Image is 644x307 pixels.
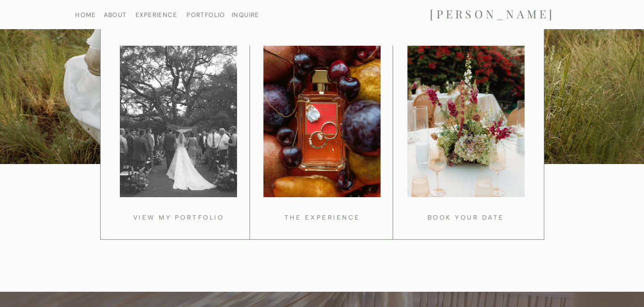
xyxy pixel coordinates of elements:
[399,212,533,221] a: BOOK YOUR DATE
[402,7,582,22] a: [PERSON_NAME]
[112,212,246,221] a: VIEW MY PORTFOLIO
[183,12,229,17] a: PORTFOLIO
[63,12,109,17] a: HOME
[229,12,262,17] a: INQUIRE
[255,212,389,221] a: THE EXPERIENCE
[92,12,138,17] a: ABOUT
[133,12,179,17] a: EXPERIENCE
